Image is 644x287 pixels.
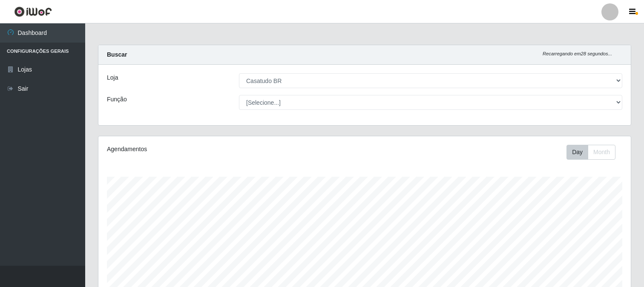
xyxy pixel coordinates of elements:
img: CoreUI Logo [14,6,52,17]
i: Recarregando em 28 segundos... [543,51,612,56]
label: Função [107,95,127,104]
strong: Buscar [107,51,127,58]
button: Day [566,145,588,160]
div: First group [566,145,615,160]
button: Month [588,145,615,160]
div: Toolbar with button groups [566,145,622,160]
div: Agendamentos [107,145,314,154]
label: Loja [107,73,118,82]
